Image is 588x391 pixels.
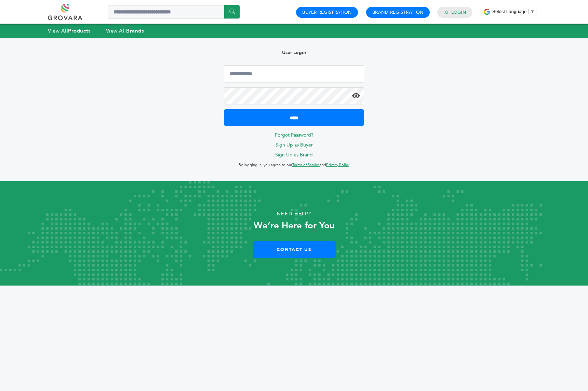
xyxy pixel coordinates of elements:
a: Forgot Password? [275,132,313,138]
a: Brand Registration [372,9,424,15]
a: Select Language​ [492,9,535,14]
a: View AllBrands [106,27,144,34]
span: ▼ [530,9,535,14]
span: ​ [528,9,529,14]
a: Sign Up as Buyer [276,142,313,148]
input: Search a product or brand... [108,5,240,19]
p: By logging in, you agree to our and [224,161,364,169]
a: View AllProducts [48,27,91,34]
strong: Brands [126,27,144,34]
input: Password [224,87,364,104]
a: Login [451,9,466,15]
input: Email Address [224,65,364,83]
a: Contact Us [253,241,336,258]
a: Privacy Policy [326,162,349,167]
p: Need Help? [29,209,559,219]
strong: Products [68,27,91,34]
a: Sign Up as Brand [275,152,313,158]
b: User Login [282,49,306,56]
strong: We’re Here for You [254,219,335,232]
a: Terms of Service [292,162,320,167]
a: Buyer Registration [302,9,352,15]
span: Select Language [492,9,526,14]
